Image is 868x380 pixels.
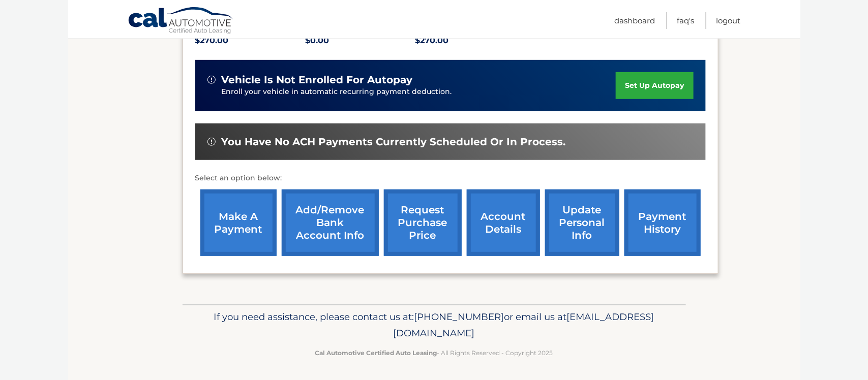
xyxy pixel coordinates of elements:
[282,189,379,256] a: Add/Remove bank account info
[624,189,701,256] a: payment history
[200,189,277,256] a: make a payment
[467,189,540,256] a: account details
[222,86,616,98] p: Enroll your vehicle in automatic recurring payment deduction.
[207,76,216,84] img: alert-white.svg
[195,34,306,48] p: $270.00
[195,172,706,184] p: Select an option below:
[189,309,679,341] p: If you need assistance, please contact us at: or email us at
[128,7,234,36] a: Cal Automotive
[415,34,526,48] p: $270.00
[615,12,655,29] a: Dashboard
[222,74,413,86] span: vehicle is not enrolled for autopay
[414,311,504,323] span: [PHONE_NUMBER]
[207,138,216,146] img: alert-white.svg
[315,349,437,357] strong: Cal Automotive Certified Auto Leasing
[677,12,695,29] a: FAQ's
[384,189,462,256] a: request purchase price
[394,311,654,339] span: [EMAIL_ADDRESS][DOMAIN_NAME]
[189,347,679,358] p: - All Rights Reserved - Copyright 2025
[616,72,693,99] a: set up autopay
[222,136,566,148] span: You have no ACH payments currently scheduled or in process.
[305,34,415,48] p: $0.00
[545,189,619,256] a: update personal info
[716,12,741,29] a: Logout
